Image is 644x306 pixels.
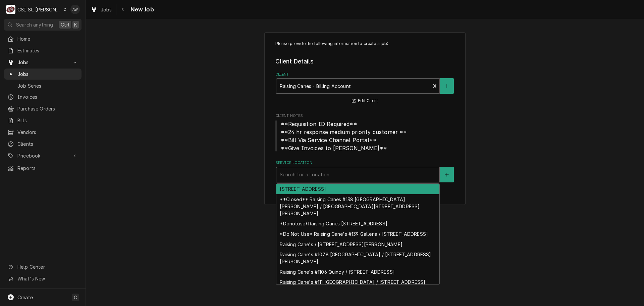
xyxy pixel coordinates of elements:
[88,4,115,15] a: Jobs
[70,5,80,14] div: Alexandria Wilp's Avatar
[4,138,82,149] a: Clients
[275,113,455,152] div: Client Notes
[276,184,439,194] div: [STREET_ADDRESS]
[275,113,455,119] span: Client Notes
[276,277,439,288] div: Raising Cane's #111 [GEOGRAPHIC_DATA] / [STREET_ADDRESS]
[74,294,77,301] span: C
[17,117,78,124] span: Bills
[275,72,455,77] label: Client
[17,59,68,66] span: Jobs
[61,21,69,28] span: Ctrl
[118,4,128,15] button: Navigate back
[275,160,455,166] label: Service Location
[17,295,33,300] span: Create
[275,72,455,105] div: Client
[4,115,82,126] a: Bills
[275,120,455,152] span: Client Notes
[17,35,78,42] span: Home
[275,41,455,182] div: Job Create/Update Form
[4,69,82,80] a: Jobs
[6,5,15,14] div: CSI St. Louis's Avatar
[17,129,78,136] span: Vendors
[17,82,78,89] span: Job Series
[4,273,82,284] a: Go to What's New
[4,45,82,56] a: Estimates
[17,152,68,159] span: Pricebook
[74,21,77,28] span: K
[440,167,454,182] button: Create New Location
[276,249,439,267] div: Raising Cane's #1078 [GEOGRAPHIC_DATA] / [STREET_ADDRESS][PERSON_NAME]
[275,41,455,47] p: Please provide the following information to create a job:
[276,229,439,239] div: *Do Not Use* Raising Cane's #139 Galleria / [STREET_ADDRESS]
[4,80,82,91] a: Job Series
[276,239,439,250] div: Raising Cane's / [STREET_ADDRESS][PERSON_NAME]
[17,105,78,112] span: Purchase Orders
[17,93,78,100] span: Invoices
[4,103,82,114] a: Purchase Orders
[445,172,449,177] svg: Create New Location
[4,33,82,44] a: Home
[17,140,78,147] span: Clients
[17,47,78,54] span: Estimates
[281,121,407,151] span: **Requisition ID Required** **24 hr response medium priority customer ** **Bill Via Service Chann...
[17,275,77,282] span: What's New
[101,6,112,13] span: Jobs
[445,84,449,88] svg: Create New Client
[276,194,439,219] div: **Closed** Raising Canes #138 [GEOGRAPHIC_DATA][PERSON_NAME] / [GEOGRAPHIC_DATA][STREET_ADDRESS][...
[275,57,455,66] legend: Client Details
[16,21,53,28] span: Search anything
[4,163,82,174] a: Reports
[70,5,80,14] div: AW
[17,6,61,13] div: CSI St. [PERSON_NAME]
[264,32,466,205] div: Job Create/Update
[4,57,82,68] a: Go to Jobs
[275,160,455,182] div: Service Location
[276,218,439,229] div: *Donotuse*Raising Canes [STREET_ADDRESS]
[440,78,454,94] button: Create New Client
[128,5,154,14] span: New Job
[4,127,82,138] a: Vendors
[4,261,82,272] a: Go to Help Center
[17,263,77,270] span: Help Center
[4,19,82,31] button: Search anythingCtrlK
[351,97,379,105] button: Edit Client
[4,150,82,161] a: Go to Pricebook
[4,91,82,102] a: Invoices
[6,5,15,14] div: C
[17,165,78,172] span: Reports
[17,71,78,78] span: Jobs
[276,267,439,277] div: Raising Cane's #1106 Quincy / [STREET_ADDRESS]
